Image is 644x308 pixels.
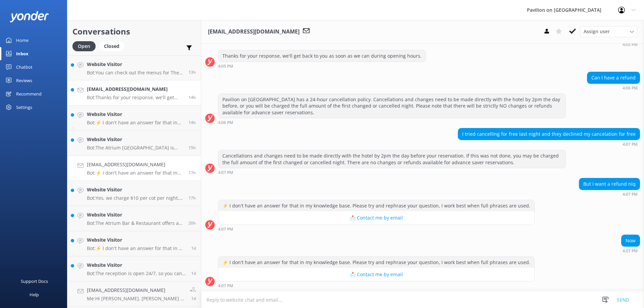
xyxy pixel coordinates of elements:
[218,64,426,68] div: 04:05pm 12-Aug-2025 (UTC +10:00) Australia/Sydney
[72,41,96,51] div: Open
[189,220,196,226] span: 12:46pm 12-Aug-2025 (UTC +10:00) Australia/Sydney
[189,95,196,100] span: 07:22pm 12-Aug-2025 (UTC +10:00) Australia/Sydney
[16,60,33,74] div: Chatbot
[218,227,233,231] strong: 4:07 PM
[87,145,183,151] p: Bot: The Atrium [GEOGRAPHIC_DATA] is located at [GEOGRAPHIC_DATA] on [GEOGRAPHIC_DATA], just minu...
[218,150,566,168] div: Cancellations and changes need to be made directly with the hotel by 2pm the day before your rese...
[623,249,638,253] strong: 4:07 PM
[579,192,640,196] div: 04:07pm 12-Aug-2025 (UTC +10:00) Australia/Sydney
[87,245,186,251] p: Bot: ⚡ I don't have an answer for that in my knowledge base. Please try and rephrase your questio...
[87,61,183,68] h4: Website Visitor
[191,245,196,251] span: 09:25am 12-Aug-2025 (UTC +10:00) Australia/Sydney
[16,87,42,101] div: Recommend
[584,28,610,35] span: Assign user
[30,288,39,301] div: Help
[67,282,201,307] a: [EMAIL_ADDRESS][DOMAIN_NAME]Me:Hi [PERSON_NAME], [PERSON_NAME] is our function manager and she is...
[218,94,566,118] div: Pavilion on [GEOGRAPHIC_DATA] has a 24-hour cancellation policy. Cancellations and changes need t...
[87,170,183,176] p: Bot: ⚡ I don't have an answer for that in my knowledge base. Please try and rephrase your questio...
[87,136,183,143] h4: Website Visitor
[621,248,640,253] div: 04:07pm 12-Aug-2025 (UTC +10:00) Australia/Sydney
[87,95,183,101] p: Bot: Thanks for your response, we'll get back to you as soon as we can during opening hours.
[87,296,185,302] p: Me: Hi [PERSON_NAME], [PERSON_NAME] is our function manager and she is sick [DATE] ([DATE]) but i...
[87,186,183,193] h4: Website Visitor
[458,128,640,140] div: I tried cancelling for free last night and they declined my cancelation for free
[218,200,534,211] div: ⚡ I don't have an answer for that in my knowledge base. Please try and rephrase your question, I ...
[21,274,48,288] div: Support Docs
[87,111,183,118] h4: Website Visitor
[67,206,201,231] a: Website VisitorBot:The Atrium Bar & Restaurant offers an all-day menu with dishes to share, salad...
[16,34,29,47] div: Home
[16,47,29,60] div: Inbox
[189,69,196,75] span: 08:15pm 12-Aug-2025 (UTC +10:00) Australia/Sydney
[218,171,233,175] strong: 4:07 PM
[87,120,183,126] p: Bot: ⚡ I don't have an answer for that in my knowledge base. Please try and rephrase your questio...
[218,170,566,175] div: 04:07pm 12-Aug-2025 (UTC +10:00) Australia/Sydney
[218,227,535,231] div: 04:07pm 12-Aug-2025 (UTC +10:00) Australia/Sydney
[218,120,566,125] div: 04:06pm 12-Aug-2025 (UTC +10:00) Australia/Sydney
[67,181,201,206] a: Website VisitorBot:Yes, we charge $10 per cot per night, including the bedding.17h
[218,211,534,225] button: 📩 Contact me by email
[623,192,638,196] strong: 4:07 PM
[218,283,535,288] div: 04:07pm 12-Aug-2025 (UTC +10:00) Australia/Sydney
[67,231,201,256] a: Website VisitorBot:⚡ I don't have an answer for that in my knowledge base. Please try and rephras...
[189,170,196,176] span: 04:07pm 12-Aug-2025 (UTC +10:00) Australia/Sydney
[218,284,233,288] strong: 4:07 PM
[67,106,201,131] a: Website VisitorBot:⚡ I don't have an answer for that in my knowledge base. Please try and rephras...
[87,161,183,168] h4: [EMAIL_ADDRESS][DOMAIN_NAME]
[67,80,201,106] a: [EMAIL_ADDRESS][DOMAIN_NAME]Bot:Thanks for your response, we'll get back to you as soon as we can...
[87,261,186,269] h4: Website Visitor
[67,156,201,181] a: [EMAIL_ADDRESS][DOMAIN_NAME]Bot:⚡ I don't have an answer for that in my knowledge base. Please tr...
[16,74,32,87] div: Reviews
[10,11,49,22] img: yonder-white-logo.png
[87,236,186,244] h4: Website Visitor
[99,42,128,50] a: Closed
[87,270,186,276] p: Bot: The reception is open 24/7, so you can check in at any time, no matter how late you arrive.
[579,178,640,190] div: But I want a refund niq
[191,296,196,301] span: 10:37am 11-Aug-2025 (UTC +10:00) Australia/Sydney
[218,64,233,68] strong: 4:05 PM
[458,142,640,146] div: 04:07pm 12-Aug-2025 (UTC +10:00) Australia/Sydney
[189,120,196,125] span: 07:18pm 12-Aug-2025 (UTC +10:00) Australia/Sydney
[87,85,183,93] h4: [EMAIL_ADDRESS][DOMAIN_NAME]
[587,85,640,90] div: 04:06pm 12-Aug-2025 (UTC +10:00) Australia/Sydney
[189,145,196,150] span: 05:54pm 12-Aug-2025 (UTC +10:00) Australia/Sydney
[72,25,196,38] h2: Conversations
[16,101,32,114] div: Settings
[67,55,201,80] a: Website VisitorBot:You can check out the menus for The Atrium Restaurant and Bar on their website...
[67,256,201,282] a: Website VisitorBot:The reception is open 24/7, so you can check in at any time, no matter how lat...
[623,142,638,146] strong: 4:07 PM
[208,27,300,36] h3: [EMAIL_ADDRESS][DOMAIN_NAME]
[623,43,638,47] strong: 4:05 PM
[87,220,183,226] p: Bot: The Atrium Bar & Restaurant offers an all-day menu with dishes to share, salads, burgers, pi...
[622,235,640,246] div: Now
[218,121,233,125] strong: 4:06 PM
[87,195,183,201] p: Bot: Yes, we charge $10 per cot per night, including the bedding.
[87,287,185,294] h4: [EMAIL_ADDRESS][DOMAIN_NAME]
[448,42,640,47] div: 04:05pm 12-Aug-2025 (UTC +10:00) Australia/Sydney
[99,41,124,51] div: Closed
[580,26,637,37] div: Assign User
[189,195,196,201] span: 04:01pm 12-Aug-2025 (UTC +10:00) Australia/Sydney
[218,257,534,268] div: ⚡ I don't have an answer for that in my knowledge base. Please try and rephrase your question, I ...
[623,86,638,90] strong: 4:06 PM
[67,131,201,156] a: Website VisitorBot:The Atrium [GEOGRAPHIC_DATA] is located at [GEOGRAPHIC_DATA] on [GEOGRAPHIC_DA...
[218,268,534,281] button: 📩 Contact me by email
[87,70,183,76] p: Bot: You can check out the menus for The Atrium Restaurant and Bar on their website here: [URL][D...
[191,270,196,276] span: 06:35pm 11-Aug-2025 (UTC +10:00) Australia/Sydney
[87,211,183,219] h4: Website Visitor
[72,42,99,50] a: Open
[218,50,426,62] div: Thanks for your response, we'll get back to you as soon as we can during opening hours.
[587,72,640,83] div: Can I have a refund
